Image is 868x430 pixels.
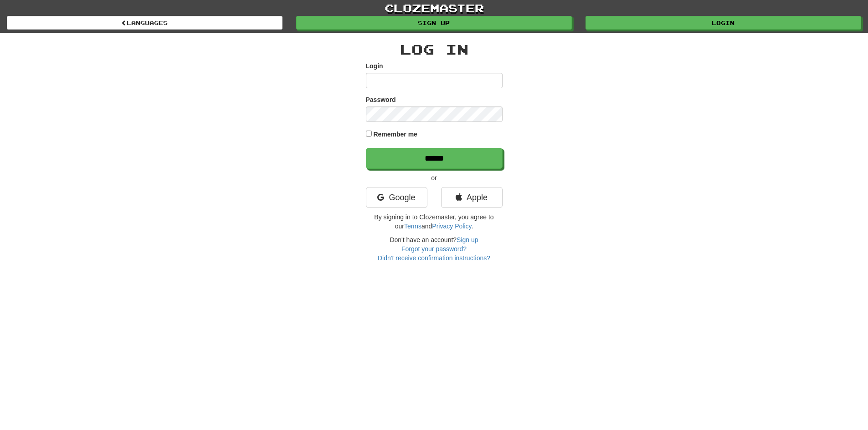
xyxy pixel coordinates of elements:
div: Don't have an account? [366,235,503,263]
a: Languages [7,16,282,30]
p: or [366,173,503,182]
a: Apple [441,187,503,208]
a: Forgot your password? [401,245,467,253]
p: By signing in to Clozemaster, you agree to our and . [366,212,503,231]
a: Sign up [296,16,572,30]
a: Login [586,16,861,30]
a: Privacy Policy [432,223,471,230]
a: Sign up [457,236,478,243]
label: Password [366,95,396,104]
a: Didn't receive confirmation instructions? [378,254,490,262]
a: Terms [404,223,421,230]
label: Remember me [373,130,417,139]
a: Google [366,187,427,208]
label: Login [366,61,383,71]
h2: Log In [366,42,503,57]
